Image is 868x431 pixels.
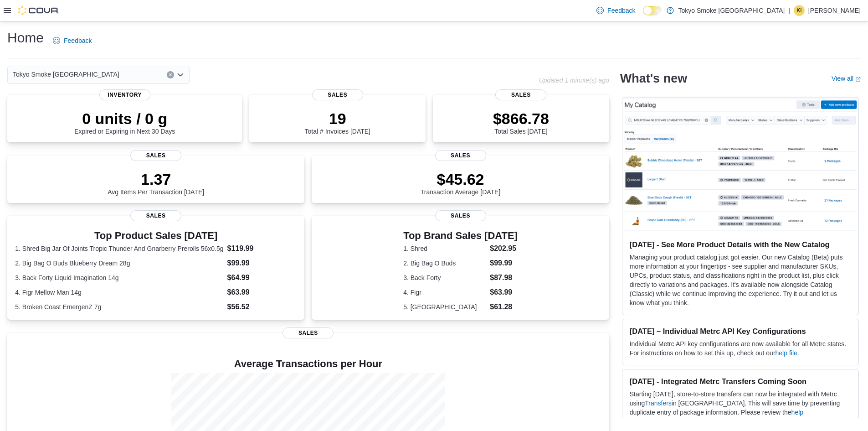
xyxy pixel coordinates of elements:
[776,349,797,357] a: help file
[15,273,223,282] dt: 3. Back Forty Liquid Imagination 14g
[495,89,546,100] span: Sales
[645,400,672,407] a: Transfers
[630,339,851,358] p: Individual Metrc API key configurations are now available for all Metrc states. For instructions ...
[607,6,635,15] span: Feedback
[282,327,334,338] span: Sales
[167,71,174,78] button: Clear input
[630,240,851,249] h3: [DATE] - See More Product Details with the New Catalog
[490,287,518,298] dd: $63.99
[796,5,801,16] span: KI
[18,6,59,15] img: Cova
[15,230,297,241] h3: Top Product Sales [DATE]
[855,77,861,82] svg: External link
[435,150,486,161] span: Sales
[7,29,44,47] h1: Home
[539,77,609,84] p: Updated 1 minute(s) ago
[108,170,204,188] p: 1.37
[177,71,184,78] button: Open list of options
[403,288,486,297] dt: 4. Figr
[493,109,549,135] div: Total Sales [DATE]
[490,301,518,312] dd: $61.28
[788,5,790,16] p: |
[490,243,518,254] dd: $202.95
[15,302,223,312] dt: 5. Broken Coast EmergenZ 7g
[15,244,223,253] dt: 1. Shred Big Jar Of Joints Tropic Thunder And Gnarberry Prerolls 56x0.5g
[312,89,363,100] span: Sales
[130,210,181,221] span: Sales
[403,244,486,253] dt: 1. Shred
[13,69,119,80] span: Tokyo Smoke [GEOGRAPHIC_DATA]
[643,16,643,16] span: Dark Mode
[64,36,92,45] span: Feedback
[227,287,297,298] dd: $63.99
[630,253,851,307] p: Managing your product catalog just got easier. Our new Catalog (Beta) puts more information at yo...
[435,210,486,221] span: Sales
[108,170,204,196] div: Avg Items Per Transaction [DATE]
[630,389,851,426] p: Starting [DATE], store-to-store transfers can now be integrated with Metrc using in [GEOGRAPHIC_D...
[227,258,297,269] dd: $99.99
[630,377,851,386] h3: [DATE] - Integrated Metrc Transfers Coming Soon
[15,358,602,369] h4: Average Transactions per Hour
[403,302,486,312] dt: 5. [GEOGRAPHIC_DATA]
[403,259,486,268] dt: 2. Big Bag O Buds
[305,109,370,135] div: Total # Invoices [DATE]
[15,259,223,268] dt: 2. Big Bag O Buds Blueberry Dream 28g
[74,109,175,128] p: 0 units / 0 g
[490,258,518,269] dd: $99.99
[490,272,518,283] dd: $87.98
[593,1,639,20] a: Feedback
[403,273,486,282] dt: 3. Back Forty
[493,109,549,128] p: $866.78
[808,5,861,16] p: [PERSON_NAME]
[49,31,95,50] a: Feedback
[421,170,501,196] div: Transaction Average [DATE]
[421,170,501,188] p: $45.62
[74,109,175,135] div: Expired or Expiring in Next 30 Days
[15,288,223,297] dt: 4. Figr Mellow Man 14g
[403,230,518,241] h3: Top Brand Sales [DATE]
[227,243,297,254] dd: $119.99
[305,109,370,128] p: 19
[620,71,687,86] h2: What's new
[794,5,805,16] div: Kristina Ivsic
[643,6,662,16] input: Dark Mode
[130,150,181,161] span: Sales
[678,5,785,16] p: Tokyo Smoke [GEOGRAPHIC_DATA]
[227,301,297,312] dd: $56.52
[630,327,851,336] h3: [DATE] – Individual Metrc API Key Configurations
[227,272,297,283] dd: $64.99
[832,75,861,82] a: View allExternal link
[99,89,150,100] span: Inventory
